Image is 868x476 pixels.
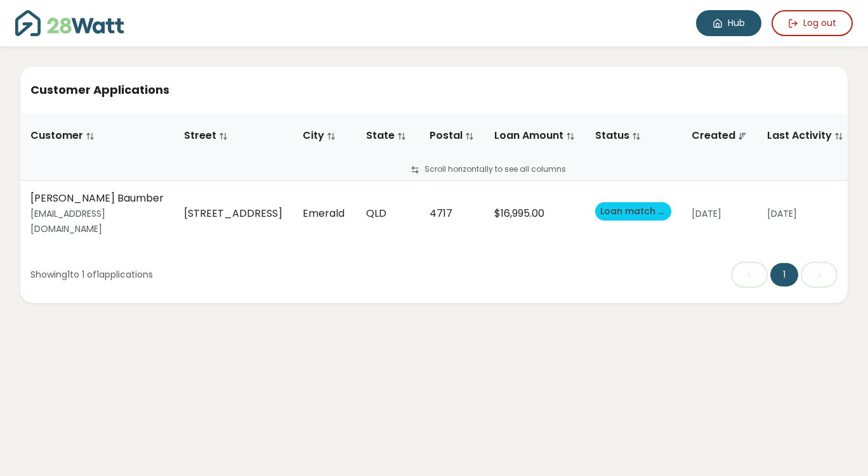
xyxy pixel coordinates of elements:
[692,207,747,221] div: [DATE]
[430,206,474,221] div: 4717
[30,191,164,206] div: [PERSON_NAME] Baumber
[430,128,474,143] span: Postal
[15,10,124,36] img: 28Watt
[696,10,761,36] a: Hub
[184,128,228,143] span: Street
[772,10,853,36] button: Log out
[30,128,95,143] span: Customer
[30,82,838,98] h5: Customer Applications
[494,206,575,221] div: $16,995.00
[366,128,406,143] span: State
[366,206,409,221] div: QLD
[770,263,798,286] button: 1
[303,128,336,143] span: City
[595,128,641,143] span: Status
[494,128,575,143] span: Loan Amount
[595,202,671,221] span: Loan match provided
[767,207,843,221] div: [DATE]
[303,206,346,221] div: Emerald
[767,128,843,143] span: Last Activity
[692,128,747,143] span: Created
[30,207,105,235] small: [EMAIL_ADDRESS][DOMAIN_NAME]
[184,206,282,221] div: [STREET_ADDRESS]
[30,268,153,281] div: Showing 1 to 1 of 1 applications
[600,205,700,217] span: Loan match provided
